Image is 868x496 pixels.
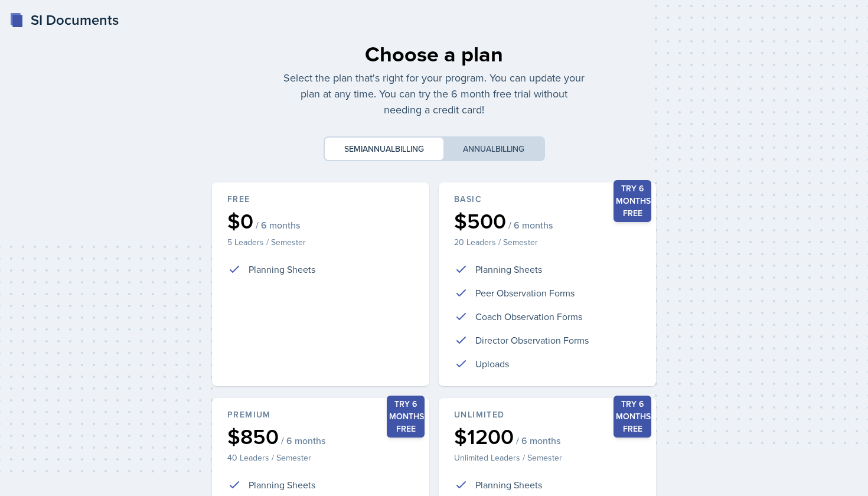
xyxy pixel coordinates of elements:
div: $0 [227,210,414,231]
span: billing [395,143,424,155]
span: / 6 months [508,219,553,231]
div: Premium [227,409,414,421]
p: Planning Sheets [475,478,542,492]
div: $850 [227,426,414,447]
a: SI Documents [9,9,119,31]
p: Select the plan that's right for your program. You can update your plan at any time. You can try ... [283,70,585,118]
div: Basic [454,193,641,205]
div: Unlimited [454,409,641,421]
div: Try 6 months free [614,396,651,438]
span: / 6 months [516,435,560,446]
p: Planning Sheets [249,478,315,492]
button: Semiannualbilling [325,138,443,160]
div: $500 [454,210,641,231]
div: Try 6 months free [387,396,425,438]
p: Planning Sheets [249,262,315,276]
span: / 6 months [256,219,300,231]
button: Annualbilling [443,138,544,160]
p: Uploads [475,357,509,371]
p: 20 Leaders / Semester [454,236,641,248]
p: 40 Leaders / Semester [227,452,414,464]
span: billing [495,143,524,155]
p: Unlimited Leaders / Semester [454,452,641,464]
p: Peer Observation Forms [475,286,575,300]
p: Coach Observation Forms [475,309,582,324]
span: / 6 months [281,435,325,446]
p: Planning Sheets [475,262,542,276]
div: Free [227,193,414,205]
p: Director Observation Forms [475,333,589,347]
div: $1200 [454,426,641,447]
div: Try 6 months free [614,180,651,222]
p: 5 Leaders / Semester [227,236,414,248]
div: Choose a plan [283,38,585,70]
